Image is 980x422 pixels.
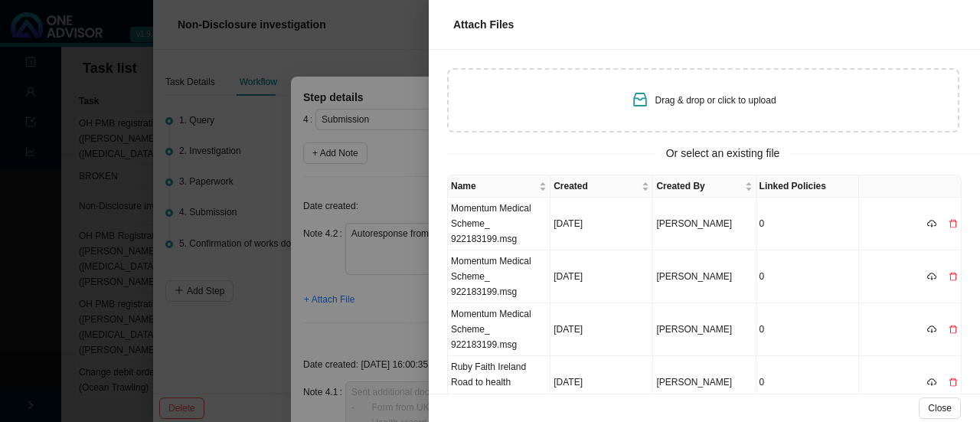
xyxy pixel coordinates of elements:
[928,401,952,416] span: Close
[949,378,958,387] span: delete
[631,90,649,109] span: inbox
[656,271,732,282] span: [PERSON_NAME]
[448,198,550,250] td: Momentum Medical Scheme_ 922183199.msg
[656,178,741,194] span: Created By
[448,303,550,356] td: Momentum Medical Scheme_ 922183199.msg
[656,218,732,229] span: [PERSON_NAME]
[554,178,639,194] span: Created
[919,397,961,419] button: Close
[756,356,859,409] td: 0
[949,219,958,228] span: delete
[448,250,550,303] td: Momentum Medical Scheme_ 922183199.msg
[756,250,859,303] td: 0
[656,377,732,388] span: [PERSON_NAME]
[756,303,859,356] td: 0
[653,175,756,198] th: Created By
[448,175,550,198] th: Name
[756,198,859,250] td: 0
[453,18,514,31] span: Attach Files
[927,272,936,281] span: cloud-download
[949,272,958,281] span: delete
[927,325,936,334] span: cloud-download
[550,303,653,356] td: [DATE]
[448,356,550,409] td: Ruby Faith Ireland Road to health book.pdf
[550,356,653,409] td: [DATE]
[655,95,776,106] span: Drag & drop or click to upload
[550,250,653,303] td: [DATE]
[949,325,958,334] span: delete
[451,178,536,194] span: Name
[756,175,859,198] th: Linked Policies
[656,324,732,335] span: [PERSON_NAME]
[550,198,653,250] td: [DATE]
[655,145,791,162] span: Or select an existing file
[927,378,936,387] span: cloud-download
[927,219,936,228] span: cloud-download
[550,175,653,198] th: Created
